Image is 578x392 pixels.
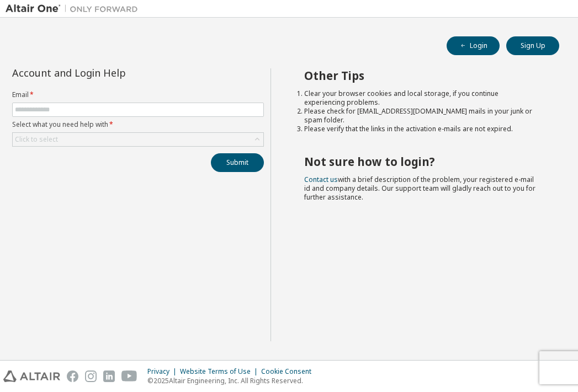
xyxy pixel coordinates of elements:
img: youtube.svg [121,370,137,382]
label: Select what you need help with [12,120,264,129]
div: Website Terms of Use [180,367,261,376]
img: linkedin.svg [103,370,115,382]
div: Privacy [147,367,180,376]
a: Contact us [304,175,338,184]
h2: Not sure how to login? [304,154,539,169]
img: Altair One [6,3,144,14]
span: with a brief description of the problem, your registered e-mail id and company details. Our suppo... [304,175,535,202]
li: Please verify that the links in the activation e-mails are not expired. [304,125,539,133]
button: Sign Up [506,36,559,55]
div: Cookie Consent [261,367,318,376]
div: Account and Login Help [12,68,214,77]
label: Email [12,90,264,99]
p: © 2025 Altair Engineering, Inc. All Rights Reserved. [147,376,318,385]
img: facebook.svg [67,370,78,382]
img: altair_logo.svg [3,370,60,382]
button: Login [447,36,500,55]
div: Click to select [15,135,58,144]
button: Submit [211,153,264,172]
li: Clear your browser cookies and local storage, if you continue experiencing problems. [304,89,539,107]
h2: Other Tips [304,68,539,83]
li: Please check for [EMAIL_ADDRESS][DOMAIN_NAME] mails in your junk or spam folder. [304,107,539,125]
div: Click to select [13,133,263,146]
img: instagram.svg [85,370,97,382]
